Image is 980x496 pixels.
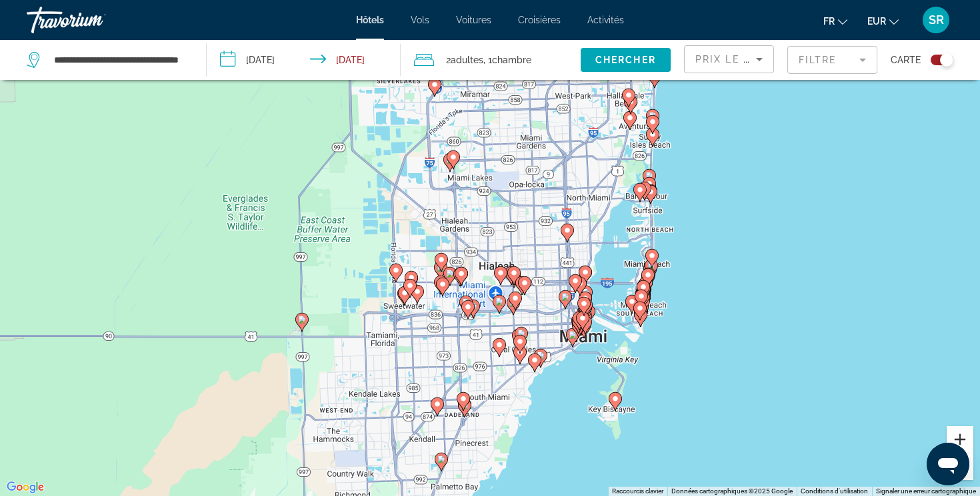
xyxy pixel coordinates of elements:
a: Activités [587,15,624,25]
a: Conditions d'utilisation (s'ouvre dans un nouvel onglet) [801,487,868,495]
span: Prix le plus bas [695,54,800,65]
img: Google [3,479,47,496]
mat-select: Sort by [695,51,763,67]
span: 2 [446,51,483,69]
span: Carte [891,51,921,69]
button: Change language [823,11,847,31]
button: Check-in date: Dec 29, 2025 Check-out date: Jan 3, 2026 [207,40,400,80]
button: Filter [787,45,877,75]
a: Croisières [518,15,561,25]
a: Vols [411,15,429,25]
a: Hôtels [356,15,384,25]
span: , 1 [483,51,531,69]
button: Change currency [867,11,899,31]
span: Données cartographiques ©2025 Google [671,487,793,495]
span: SR [929,13,944,27]
a: Ouvrir cette zone dans Google Maps (dans une nouvelle fenêtre) [3,479,47,496]
button: Zoom avant [947,426,973,453]
button: User Menu [919,6,953,34]
a: Travorium [27,3,160,37]
span: Chercher [595,55,656,65]
button: Chercher [581,48,671,72]
span: EUR [867,16,886,27]
button: Raccourcis clavier [612,487,663,496]
a: Signaler une erreur cartographique [876,487,976,495]
button: Travelers: 2 adults, 0 children [401,40,581,80]
span: Chambre [492,55,531,65]
button: Toggle map [921,54,953,66]
a: Voitures [456,15,491,25]
span: Adultes [451,55,483,65]
iframe: Bouton de lancement de la fenêtre de messagerie [927,443,969,485]
span: fr [823,16,835,27]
